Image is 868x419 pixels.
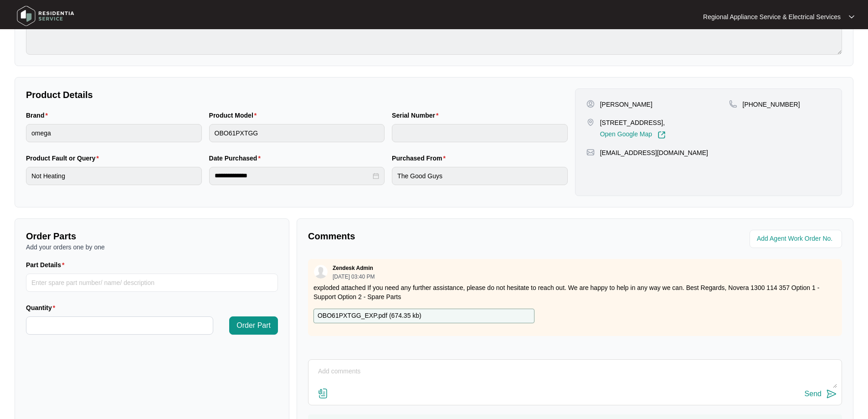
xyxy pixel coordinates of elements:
[26,230,278,243] p: Order Parts
[392,111,442,120] label: Serial Number
[757,233,837,244] input: Add Agent Work Order No.
[26,154,103,163] label: Product Fault or Query
[26,303,59,312] label: Quantity
[209,111,261,120] label: Product Model
[586,148,595,156] img: map-pin
[14,2,77,30] img: residentia service logo
[308,230,569,243] p: Comments
[26,111,51,120] label: Brand
[26,88,568,101] p: Product Details
[229,316,278,335] button: Order Part
[26,124,202,142] input: Brand
[600,148,708,157] p: [EMAIL_ADDRESS][DOMAIN_NAME]
[392,124,568,142] input: Serial Number
[333,264,373,272] p: Zendesk Admin
[849,15,854,19] img: dropdown arrow
[215,171,371,181] input: Date Purchased
[586,118,595,126] img: map-pin
[600,100,652,109] p: [PERSON_NAME]
[314,265,328,279] img: user.svg
[26,260,68,269] label: Part Details
[392,154,449,163] label: Purchased From
[600,118,666,127] p: [STREET_ADDRESS],
[703,12,841,21] p: Regional Appliance Service & Electrical Services
[333,274,375,279] p: [DATE] 03:40 PM
[826,388,837,399] img: send-icon.svg
[805,388,837,400] button: Send
[318,388,329,399] img: file-attachment-doc.svg
[805,390,822,398] div: Send
[657,131,666,139] img: Link-External
[392,167,568,185] input: Purchased From
[26,243,278,252] p: Add your orders one by one
[236,320,271,331] span: Order Part
[318,311,421,321] p: OBO61PXTGG_EXP.pdf ( 674.35 kb )
[209,124,385,142] input: Product Model
[729,100,737,108] img: map-pin
[600,131,666,139] a: Open Google Map
[209,154,264,163] label: Date Purchased
[26,167,202,185] input: Product Fault or Query
[26,274,278,292] input: Part Details
[586,100,595,108] img: user-pin
[313,283,837,301] p: exploded attached If you need any further assistance, please do not hesitate to reach out. We are...
[26,317,213,334] input: Quantity
[743,100,800,109] p: [PHONE_NUMBER]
